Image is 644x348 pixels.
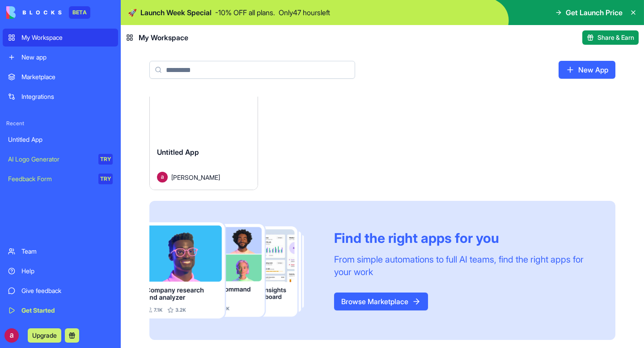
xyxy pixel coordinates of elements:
[4,328,19,343] img: ACg8ocL5Tk4VoHE-mWqHl-s9sPR_6J5t6LtsiUzAXrAWF_Z27KnxOw=s96-c
[21,306,113,315] div: Get Started
[149,222,320,318] img: Frame_181_egmpey.png
[21,72,113,81] div: Marketplace
[6,6,90,19] a: BETA
[3,131,118,149] a: Untitled App
[139,32,188,43] span: My Workspace
[8,155,92,164] div: AI Logo Generator
[3,301,118,319] a: Get Started
[98,174,113,184] div: TRY
[8,174,92,183] div: Feedback Form
[279,7,330,18] p: Only 47 hours left
[215,7,275,18] p: - 10 % OFF all plans.
[21,53,113,62] div: New app
[3,262,118,280] a: Help
[21,267,113,276] div: Help
[21,286,113,295] div: Give feedback
[3,242,118,260] a: Team
[28,331,61,340] a: Upgrade
[8,135,113,144] div: Untitled App
[3,150,118,168] a: AI Logo GeneratorTRY
[140,7,212,18] span: Launch Week Special
[582,30,639,45] button: Share & Earn
[3,170,118,188] a: Feedback FormTRY
[98,154,113,165] div: TRY
[334,293,428,310] a: Browse Marketplace
[157,172,168,182] img: Avatar
[6,6,62,19] img: logo
[21,33,113,42] div: My Workspace
[559,61,615,79] a: New App
[3,282,118,300] a: Give feedback
[566,7,623,18] span: Get Launch Price
[21,247,113,256] div: Team
[171,173,220,182] span: [PERSON_NAME]
[157,148,199,157] span: Untitled App
[3,88,118,106] a: Integrations
[3,68,118,86] a: Marketplace
[3,120,118,127] span: Recent
[3,48,118,66] a: New app
[128,7,137,18] span: 🚀
[3,29,118,47] a: My Workspace
[69,6,90,19] div: BETA
[597,33,634,42] span: Share & Earn
[334,253,594,278] div: From simple automations to full AI teams, find the right apps for your work
[149,72,258,190] a: Untitled AppAvatar[PERSON_NAME]
[334,230,594,246] div: Find the right apps for you
[28,328,61,343] button: Upgrade
[21,92,113,101] div: Integrations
